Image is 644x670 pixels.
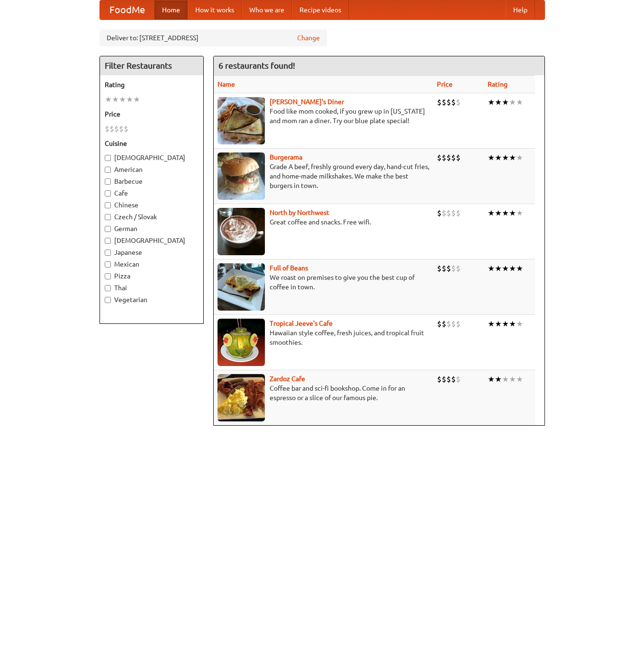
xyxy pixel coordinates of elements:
[100,0,154,19] a: FoodMe
[270,320,333,327] a: Tropical Jeeve's Cafe
[270,209,329,216] a: North by Northwest
[451,263,456,274] li: $
[105,177,199,186] label: Barbecue
[456,97,461,107] li: $
[270,264,308,272] a: Full of Beans
[442,208,446,218] li: $
[218,107,429,125] p: Food like mom cooked, if you grew up in [US_STATE] and mom ran a diner. Try our blue plate special!
[105,124,109,134] li: $
[451,319,456,329] li: $
[105,139,199,148] h5: Cuisine
[516,319,523,329] li: ★
[105,94,112,105] li: ★
[105,285,111,291] input: Thai
[218,152,265,200] img: burgerama.jpg
[105,248,199,257] label: Japanese
[105,224,199,233] label: German
[105,188,199,198] label: Cafe
[133,94,140,105] li: ★
[442,263,446,274] li: $
[105,214,111,220] input: Czech / Slovak
[502,319,509,329] li: ★
[100,56,203,75] h4: Filter Restaurants
[109,124,114,134] li: $
[218,208,265,255] img: north.jpg
[509,263,516,274] li: ★
[516,152,523,163] li: ★
[495,319,502,329] li: ★
[437,374,442,384] li: $
[114,124,119,134] li: $
[516,97,523,107] li: ★
[451,374,456,384] li: $
[495,374,502,384] li: ★
[270,375,305,383] b: Zardoz Cafe
[105,80,199,89] h5: Rating
[488,319,495,329] li: ★
[105,155,111,161] input: [DEMOGRAPHIC_DATA]
[105,190,111,197] input: Cafe
[154,0,188,19] a: Home
[456,319,461,329] li: $
[506,0,535,19] a: Help
[446,319,451,329] li: $
[105,261,111,268] input: Mexican
[516,374,523,384] li: ★
[218,217,429,227] p: Great coffee and snacks. Free wifi.
[488,263,495,274] li: ★
[105,212,199,222] label: Czech / Slovak
[456,263,461,274] li: $
[105,202,111,208] input: Chinese
[502,152,509,163] li: ★
[105,238,111,244] input: [DEMOGRAPHIC_DATA]
[437,319,442,329] li: $
[105,271,199,281] label: Pizza
[451,208,456,218] li: $
[495,97,502,107] li: ★
[509,97,516,107] li: ★
[105,167,111,173] input: American
[100,29,327,46] div: Deliver to: [STREET_ADDRESS]
[105,109,199,119] h5: Price
[105,236,199,245] label: [DEMOGRAPHIC_DATA]
[218,374,265,421] img: zardoz.jpg
[105,226,111,232] input: German
[105,295,199,304] label: Vegetarian
[437,152,442,163] li: $
[270,153,302,161] b: Burgerama
[446,374,451,384] li: $
[188,0,242,19] a: How it works
[446,97,451,107] li: $
[297,33,320,43] a: Change
[446,152,451,163] li: $
[509,319,516,329] li: ★
[270,98,344,106] b: [PERSON_NAME]'s Diner
[446,208,451,218] li: $
[105,153,199,162] label: [DEMOGRAPHIC_DATA]
[437,97,442,107] li: $
[451,97,456,107] li: $
[242,0,292,19] a: Who we are
[112,94,119,105] li: ★
[442,97,446,107] li: $
[451,152,456,163] li: $
[292,0,349,19] a: Recipe videos
[442,152,446,163] li: $
[105,273,111,279] input: Pizza
[105,250,111,256] input: Japanese
[446,263,451,274] li: $
[218,80,235,88] a: Name
[509,208,516,218] li: ★
[218,162,429,190] p: Grade A beef, freshly ground every day, hand-cut fries, and home-made milkshakes. We make the bes...
[495,263,502,274] li: ★
[488,80,508,88] a: Rating
[218,263,265,311] img: beans.jpg
[124,124,128,134] li: $
[119,94,126,105] li: ★
[126,94,133,105] li: ★
[509,152,516,163] li: ★
[105,283,199,293] label: Thai
[502,208,509,218] li: ★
